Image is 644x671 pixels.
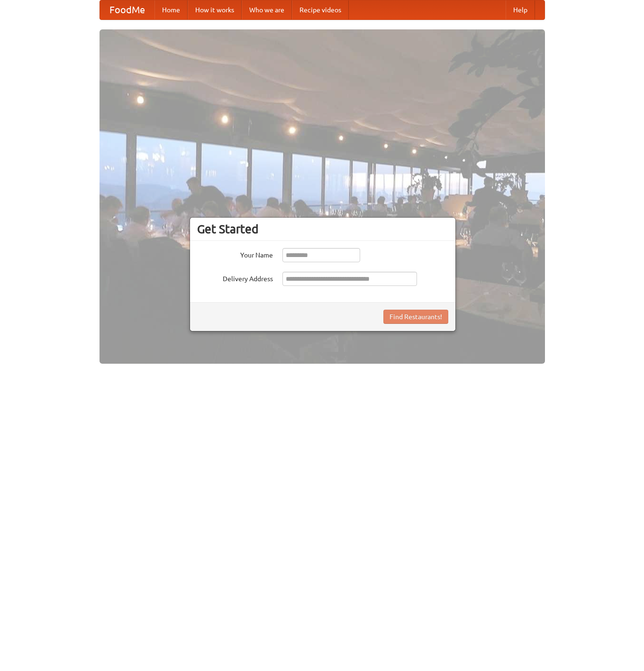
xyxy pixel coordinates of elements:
[292,0,349,19] a: Recipe videos
[197,222,448,236] h3: Get Started
[154,0,188,19] a: Home
[242,0,292,19] a: Who we are
[197,272,273,284] label: Delivery Address
[100,0,154,19] a: FoodMe
[383,310,448,324] button: Find Restaurants!
[197,248,273,260] label: Your Name
[506,0,535,19] a: Help
[188,0,242,19] a: How it works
